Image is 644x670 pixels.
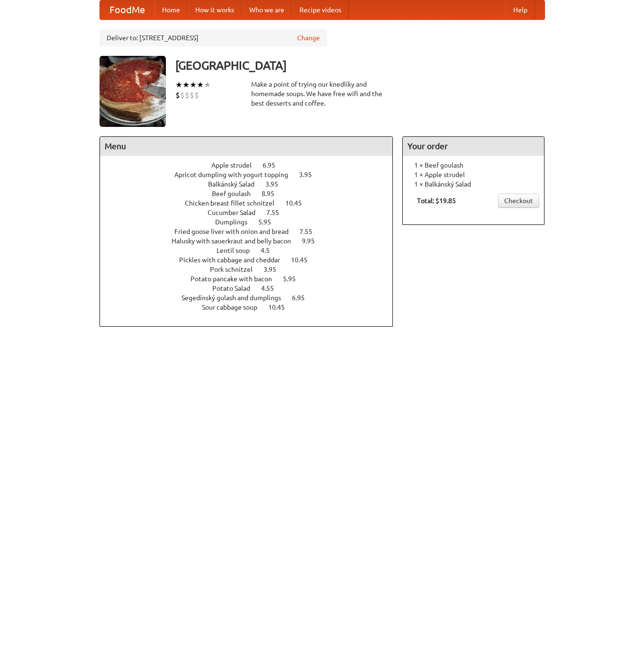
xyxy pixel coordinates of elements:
[212,285,260,292] span: Potato Salad
[210,266,294,273] a: Pork schnitzel 3.95
[174,171,329,179] a: Apricot dumpling with yogurt topping 3.95
[261,247,279,254] span: 4.5
[190,80,197,90] li: ★
[172,237,332,245] a: Halusky with sauerkraut and belly bacon 9.95
[212,285,291,292] a: Potato Salad 4.55
[258,218,281,226] span: 5.95
[266,209,289,216] span: 7.55
[265,180,288,188] span: 3.95
[212,190,292,197] a: Beef goulash 8.95
[251,80,393,108] div: Make a point of trying our knedlíky and homemade soups. We have free wifi and the best desserts a...
[208,209,297,216] a: Cucumber Salad 7.55
[202,304,267,311] span: Sour cabbage soup
[292,0,349,19] a: Recipe videos
[194,90,199,100] li: $
[408,161,539,170] li: 1 × Beef goulash
[182,80,190,90] li: ★
[175,90,180,100] li: $
[190,275,313,283] a: Potato pancake with bacon 5.95
[299,228,322,235] span: 7.55
[190,90,194,100] li: $
[175,56,545,75] h3: [GEOGRAPHIC_DATA]
[204,80,211,90] li: ★
[202,304,302,311] a: Sour cabbage soup 10.45
[217,247,287,254] a: Lentil soup 4.5
[408,170,539,179] li: 1 × Apple strudel
[190,275,281,283] span: Potato pancake with bacon
[506,0,535,19] a: Help
[208,209,265,216] span: Cucumber Salad
[100,56,166,127] img: angular.jpg
[211,161,293,169] a: Apple strudel 6.95
[180,90,185,100] li: $
[185,90,190,100] li: $
[302,237,324,245] span: 9.95
[215,218,289,226] a: Dumplings 5.95
[283,275,305,283] span: 5.95
[197,80,204,90] li: ★
[208,180,264,188] span: Balkánský Salad
[299,171,321,179] span: 3.95
[174,171,298,179] span: Apricot dumpling with yogurt topping
[297,33,320,43] a: Change
[211,161,261,169] span: Apple strudel
[181,294,290,302] span: Segedínský gulash and dumplings
[154,0,188,19] a: Home
[179,256,290,264] span: Pickles with cabbage and cheddar
[212,190,260,197] span: Beef goulash
[185,199,284,207] span: Chicken breast fillet schnitzel
[174,228,298,235] span: Fried goose liver with onion and bread
[217,247,259,254] span: Lentil soup
[100,0,154,19] a: FoodMe
[208,180,296,188] a: Balkánský Salad 3.95
[179,256,325,264] a: Pickles with cabbage and cheddar 10.45
[185,199,319,207] a: Chicken breast fillet schnitzel 10.45
[181,294,322,302] a: Segedínský gulash and dumplings 6.95
[210,266,262,273] span: Pork schnitzel
[292,294,314,302] span: 6.95
[263,161,285,169] span: 6.95
[263,266,286,273] span: 3.95
[172,237,300,245] span: Halusky with sauerkraut and belly bacon
[175,80,182,90] li: ★
[268,304,294,311] span: 10.45
[100,29,327,46] div: Deliver to: [STREET_ADDRESS]
[498,194,539,208] a: Checkout
[285,199,311,207] span: 10.45
[100,137,393,156] h4: Menu
[408,179,539,189] li: 1 × Balkánský Salad
[242,0,292,19] a: Who we are
[188,0,242,19] a: How it works
[174,228,330,235] a: Fried goose liver with onion and bread 7.55
[291,256,317,264] span: 10.45
[261,285,283,292] span: 4.55
[215,218,257,226] span: Dumplings
[417,197,456,205] b: Total: $19.85
[262,190,284,197] span: 8.95
[403,137,544,156] h4: Your order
